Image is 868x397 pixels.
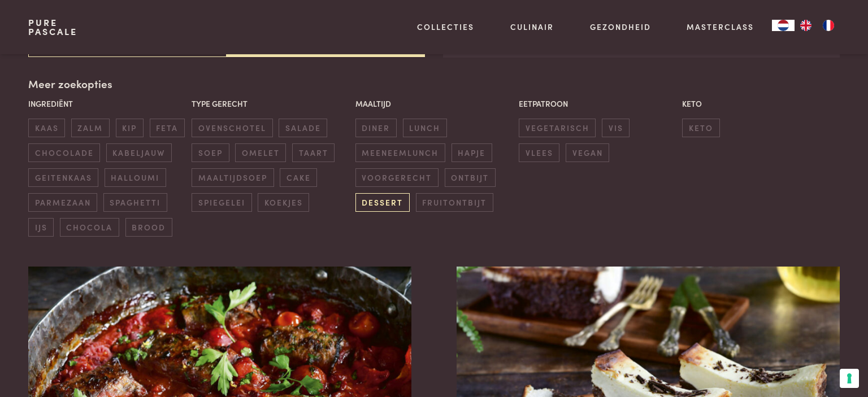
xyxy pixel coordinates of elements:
[150,119,185,137] span: feta
[192,143,229,162] span: soep
[28,193,97,212] span: parmezaan
[355,168,439,187] span: voorgerecht
[192,119,272,137] span: ovenschotel
[71,119,110,137] span: zalm
[105,168,166,187] span: halloumi
[817,20,840,31] a: FR
[403,119,447,137] span: lunch
[519,143,559,162] span: vlees
[28,119,65,137] span: kaas
[116,119,144,137] span: kip
[687,21,754,33] a: Masterclass
[682,119,719,137] span: keto
[772,20,840,31] aside: Language selected: Nederlands
[28,98,186,110] p: Ingrediënt
[510,21,554,33] a: Culinair
[840,369,859,388] button: Uw voorkeuren voor toestemming voor trackingtechnologieën
[28,18,77,36] a: PurePascale
[355,98,513,110] p: Maaltijd
[416,193,493,212] span: fruitontbijt
[192,193,251,212] span: spiegelei
[60,218,119,237] span: chocola
[192,168,274,187] span: maaltijdsoep
[772,20,795,31] div: Language
[590,21,651,33] a: Gezondheid
[103,193,167,212] span: spaghetti
[452,143,492,162] span: hapje
[106,143,172,162] span: kabeljauw
[279,119,327,137] span: salade
[292,143,335,162] span: taart
[566,143,609,162] span: vegan
[445,168,496,187] span: ontbijt
[28,143,100,162] span: chocolade
[355,143,445,162] span: meeneemlunch
[417,21,474,33] a: Collecties
[355,193,410,212] span: dessert
[795,20,817,31] a: EN
[235,143,286,162] span: omelet
[280,168,317,187] span: cake
[519,98,676,110] p: Eetpatroon
[795,20,840,31] ul: Language list
[519,119,596,137] span: vegetarisch
[28,168,98,187] span: geitenkaas
[125,218,172,237] span: brood
[258,193,309,212] span: koekjes
[682,98,840,110] p: Keto
[602,119,630,137] span: vis
[355,119,397,137] span: diner
[28,218,54,237] span: ijs
[772,20,795,31] a: NL
[192,98,349,110] p: Type gerecht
